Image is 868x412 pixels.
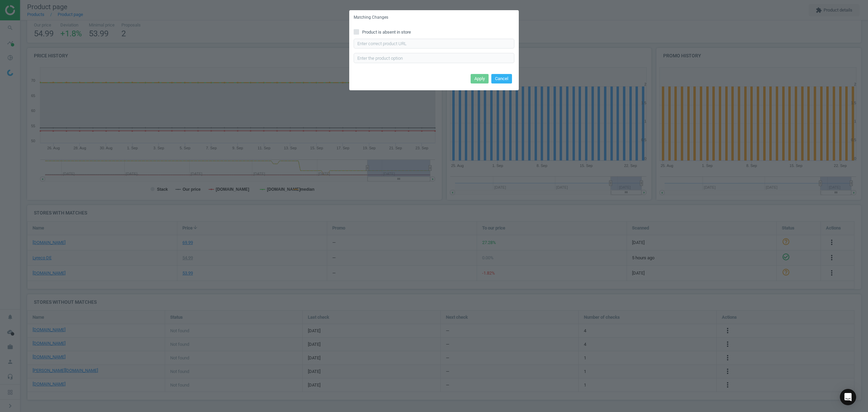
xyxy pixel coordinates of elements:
[354,53,514,63] input: Enter the product option
[471,74,489,83] button: Apply
[354,39,514,49] input: Enter correct product URL
[361,29,412,35] span: Product is absent in store
[491,74,512,83] button: Cancel
[354,15,388,20] h5: Matching Changes
[840,389,856,405] div: Open Intercom Messenger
